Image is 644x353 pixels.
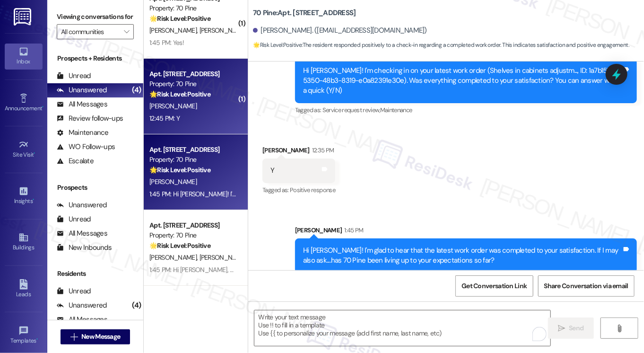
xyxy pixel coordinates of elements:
div: Apt. [STREET_ADDRESS] [149,145,237,155]
div: Apt. [STREET_ADDRESS] [149,221,237,230]
div: All Messages [57,315,107,325]
div: Residents [47,269,143,279]
div: Tagged as: [262,183,335,197]
div: Unanswered [57,300,107,310]
div: Unread [57,71,91,81]
span: Service request review , [322,106,380,114]
strong: 🌟 Risk Level: Positive [149,90,210,98]
span: • [34,150,35,157]
div: Y [270,166,274,176]
div: Property: 70 Pine [149,155,237,165]
div: Unread [57,214,91,224]
span: [PERSON_NAME] [149,26,200,35]
div: Unanswered [57,85,107,95]
img: ResiDesk Logo [14,8,33,26]
strong: 🌟 Risk Level: Positive [253,41,302,49]
div: All Messages [57,229,107,238]
i:  [124,28,129,35]
label: Viewing conversations for [57,9,134,24]
button: Send [548,318,594,339]
button: Share Conversation via email [538,275,635,297]
div: New Inbounds [57,243,112,253]
div: Unanswered [57,200,107,210]
span: [PERSON_NAME] [149,177,197,186]
i:  [70,333,78,341]
button: New Message [61,329,131,344]
div: 1:45 PM: Yes! [149,38,184,47]
div: Unread [57,286,91,296]
div: 12:45 PM: Y [149,114,180,123]
strong: 🌟 Risk Level: Positive [149,241,210,250]
span: • [33,196,34,203]
a: Insights • [5,183,43,209]
span: Share Conversation via email [544,281,628,291]
div: Tagged as: [295,103,637,117]
strong: 🌟 Risk Level: Positive [149,14,210,23]
span: [PERSON_NAME] [200,26,247,35]
div: Property: 70 Pine [149,3,237,13]
div: 1:45 PM [342,225,364,235]
span: : The resident responded positively to a check-in regarding a completed work order. This indicate... [253,40,629,50]
span: New Message [81,332,120,342]
button: Get Conversation Link [455,275,533,297]
div: Hi [PERSON_NAME]! I'm checking in on your latest work order (Shelves in cabinets adjustm..., ID: ... [303,66,622,96]
textarea: To enrich screen reader interactions, please activate Accessibility in Grammarly extension settings [254,310,550,346]
div: [PERSON_NAME] [295,225,637,238]
span: • [36,336,38,343]
div: WO Follow-ups [57,142,115,152]
span: Get Conversation Link [461,281,527,291]
div: 1:45 PM: Hi [PERSON_NAME], no worries! Glad to hear everything is all set with the work order. If... [149,265,602,274]
div: [PERSON_NAME]. ([EMAIL_ADDRESS][DOMAIN_NAME]) [253,26,427,35]
a: Inbox [5,44,43,69]
span: Positive response [290,186,335,194]
i:  [558,325,565,332]
div: Property: 70 Pine [149,230,237,240]
span: [PERSON_NAME] [149,253,200,262]
div: Maintenance [57,128,109,138]
div: Escalate [57,156,94,166]
span: Maintenance [380,106,412,114]
i:  [616,325,623,332]
div: Apt. [STREET_ADDRESS] [149,69,237,79]
div: Prospects [47,183,143,193]
div: Hi [PERSON_NAME]! I'm glad to hear that the latest work order was completed to your satisfaction.... [303,246,622,266]
span: • [42,104,44,110]
span: [PERSON_NAME] [200,253,247,262]
div: Prospects + Residents [47,53,143,63]
div: Review follow-ups [57,114,123,124]
strong: 🌟 Risk Level: Positive [149,166,210,174]
div: (4) [130,83,144,97]
input: All communities [61,24,119,39]
div: 1:45 PM: Hi [PERSON_NAME]! I'm glad to hear that the latest work order was completed to your sati... [149,190,640,198]
div: 12:35 PM [310,145,334,155]
span: Send [569,323,583,333]
div: (4) [130,298,144,313]
a: Site Visit • [5,137,43,162]
div: All Messages [57,99,107,109]
div: Property: 70 Pine [149,79,237,89]
b: 70 Pine: Apt. [STREET_ADDRESS] [253,8,356,18]
a: Leads [5,276,43,302]
a: Templates • [5,323,43,348]
div: [PERSON_NAME] [262,145,335,159]
a: Buildings [5,229,43,255]
span: [PERSON_NAME] [149,102,197,110]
